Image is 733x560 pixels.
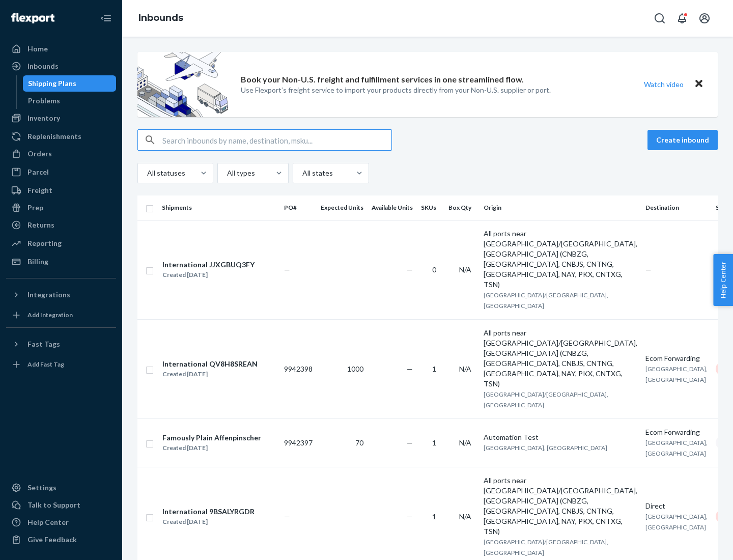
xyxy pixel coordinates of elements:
[417,195,444,220] th: SKUs
[647,130,718,150] button: Create inbound
[241,74,524,86] p: Book your Non-U.S. freight and fulfillment services in one streamlined flow.
[6,182,116,199] a: Freight
[162,443,261,453] div: Created [DATE]
[27,517,69,527] div: Help Center
[162,369,258,379] div: Created [DATE]
[162,270,255,280] div: Created [DATE]
[645,439,708,457] span: [GEOGRAPHIC_DATA], [GEOGRAPHIC_DATA]
[6,287,116,303] button: Integrations
[645,365,708,383] span: [GEOGRAPHIC_DATA], [GEOGRAPHIC_DATA]
[694,8,715,29] button: Open account menu
[459,438,471,447] span: N/A
[28,78,76,89] div: Shipping Plans
[6,497,116,513] a: Talk to Support
[27,360,64,369] div: Add Fast Tag
[27,149,52,159] div: Orders
[713,254,733,306] button: Help Center
[6,480,116,496] a: Settings
[27,238,62,248] div: Reporting
[27,167,49,177] div: Parcel
[484,432,637,442] div: Automation Test
[484,390,608,409] span: [GEOGRAPHIC_DATA]/[GEOGRAPHIC_DATA], [GEOGRAPHIC_DATA]
[162,130,391,150] input: Search inbounds by name, destination, msku...
[407,512,413,521] span: —
[645,265,652,274] span: —
[480,195,641,220] th: Origin
[280,418,317,467] td: 9942397
[484,291,608,310] span: [GEOGRAPHIC_DATA]/[GEOGRAPHIC_DATA], [GEOGRAPHIC_DATA]
[6,200,116,216] a: Prep
[130,4,191,33] ol: breadcrumbs
[6,110,116,126] a: Inventory
[6,336,116,352] button: Fast Tags
[6,235,116,251] a: Reporting
[301,168,302,178] input: All states
[407,365,413,373] span: —
[27,483,57,493] div: Settings
[146,168,147,178] input: All statuses
[407,438,413,447] span: —
[484,328,637,389] div: All ports near [GEOGRAPHIC_DATA]/[GEOGRAPHIC_DATA], [GEOGRAPHIC_DATA] (CNBZG, [GEOGRAPHIC_DATA], ...
[459,512,471,521] span: N/A
[692,77,706,92] button: Close
[432,512,436,521] span: 1
[641,195,712,220] th: Destination
[11,13,54,23] img: Flexport logo
[645,501,708,511] div: Direct
[6,58,116,74] a: Inbounds
[6,514,116,530] a: Help Center
[27,311,73,319] div: Add Integration
[484,229,637,290] div: All ports near [GEOGRAPHIC_DATA]/[GEOGRAPHIC_DATA], [GEOGRAPHIC_DATA] (CNBZG, [GEOGRAPHIC_DATA], ...
[162,260,255,270] div: International JJXGBUQ3FY
[241,85,551,95] p: Use Flexport’s freight service to import your products directly from your Non-U.S. supplier or port.
[162,507,255,517] div: International 9BSALYRGDR
[432,438,436,447] span: 1
[27,257,48,267] div: Billing
[650,8,670,29] button: Open Search Box
[162,359,258,369] div: International QV8H8SREAN
[27,131,81,142] div: Replenishments
[368,195,417,220] th: Available Units
[138,12,183,23] a: Inbounds
[432,365,436,373] span: 1
[6,217,116,233] a: Returns
[27,500,80,510] div: Talk to Support
[27,44,48,54] div: Home
[96,8,116,29] button: Close Navigation
[672,8,692,29] button: Open notifications
[27,113,60,123] div: Inventory
[284,265,290,274] span: —
[27,185,52,195] div: Freight
[27,339,60,349] div: Fast Tags
[28,96,60,106] div: Problems
[459,265,471,274] span: N/A
[280,195,317,220] th: PO#
[645,513,708,531] span: [GEOGRAPHIC_DATA], [GEOGRAPHIC_DATA]
[459,365,471,373] span: N/A
[645,427,708,437] div: Ecom Forwarding
[6,128,116,145] a: Replenishments
[226,168,227,178] input: All types
[280,319,317,418] td: 9942398
[158,195,280,220] th: Shipments
[645,353,708,363] div: Ecom Forwarding
[407,265,413,274] span: —
[27,203,43,213] div: Prep
[637,77,690,92] button: Watch video
[6,531,116,548] button: Give Feedback
[6,41,116,57] a: Home
[347,365,363,373] span: 1000
[432,265,436,274] span: 0
[484,538,608,556] span: [GEOGRAPHIC_DATA]/[GEOGRAPHIC_DATA], [GEOGRAPHIC_DATA]
[23,75,117,92] a: Shipping Plans
[162,433,261,443] div: Famously Plain Affenpinscher
[6,356,116,373] a: Add Fast Tag
[484,444,607,452] span: [GEOGRAPHIC_DATA], [GEOGRAPHIC_DATA]
[23,93,117,109] a: Problems
[6,307,116,323] a: Add Integration
[27,290,70,300] div: Integrations
[355,438,363,447] span: 70
[27,61,59,71] div: Inbounds
[317,195,368,220] th: Expected Units
[444,195,480,220] th: Box Qty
